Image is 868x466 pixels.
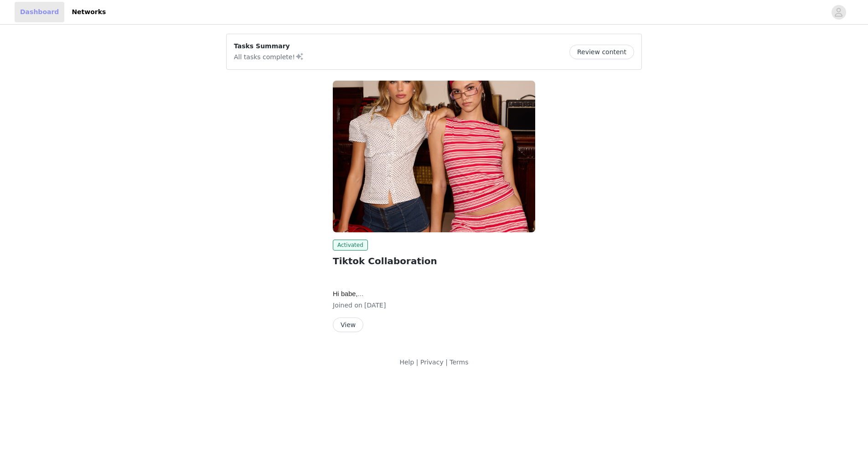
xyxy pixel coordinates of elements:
[15,2,64,22] a: Dashboard
[333,240,368,251] span: Activated
[333,322,363,328] a: View
[234,51,304,62] p: All tasks complete!
[416,358,418,366] span: |
[333,81,535,232] img: Edikted
[333,302,362,309] span: Joined on
[569,45,634,59] button: Review content
[420,358,444,366] a: Privacy
[333,317,363,332] button: View
[234,41,304,51] p: Tasks Summary
[449,358,468,366] a: Terms
[364,302,386,309] span: [DATE]
[66,2,111,22] a: Networks
[445,358,448,366] span: |
[834,5,843,20] div: avatar
[333,290,364,297] span: Hi babe,
[333,254,535,268] h2: Tiktok Collaboration
[399,358,414,366] a: Help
